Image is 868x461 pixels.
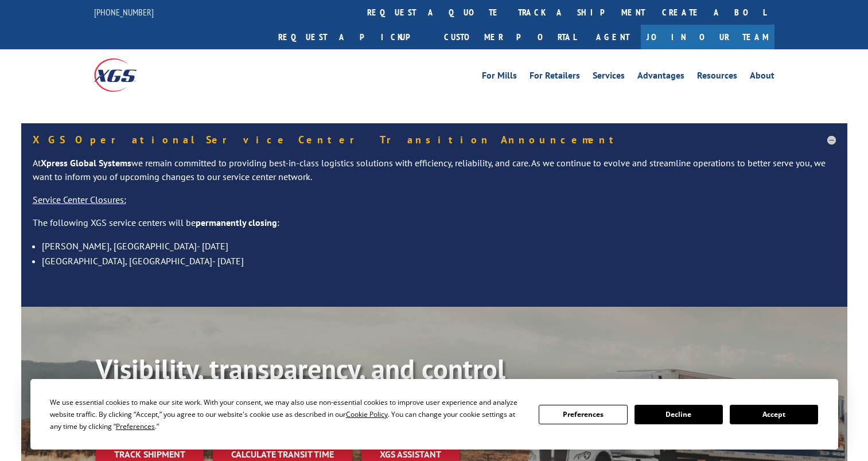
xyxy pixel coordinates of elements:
[637,71,684,84] a: Advantages
[482,71,517,84] a: For Mills
[42,239,836,253] li: [PERSON_NAME], [GEOGRAPHIC_DATA]- [DATE]
[196,217,277,228] strong: permanently closing
[539,405,627,424] button: Preferences
[33,135,836,145] h5: XGS Operational Service Center Transition Announcement
[50,396,525,432] div: We use essential cookies to make our site work. With your consent, we may also use non-essential ...
[750,71,774,84] a: About
[94,6,154,18] a: [PHONE_NUMBER]
[730,405,818,424] button: Accept
[33,157,836,193] p: At we remain committed to providing best-in-class logistics solutions with efficiency, reliabilit...
[346,409,388,419] span: Cookie Policy
[96,351,505,420] b: Visibility, transparency, and control for your entire supply chain.
[270,25,435,49] a: Request a pickup
[697,71,737,84] a: Resources
[593,71,625,84] a: Services
[635,405,723,424] button: Decline
[41,157,131,169] strong: Xpress Global Systems
[33,216,836,239] p: The following XGS service centers will be :
[585,25,641,49] a: Agent
[530,71,580,84] a: For Retailers
[42,253,836,268] li: [GEOGRAPHIC_DATA], [GEOGRAPHIC_DATA]- [DATE]
[30,379,838,450] div: Cookie Consent Prompt
[435,25,585,49] a: Customer Portal
[33,194,126,205] u: Service Center Closures:
[116,421,155,431] span: Preferences
[641,25,774,49] a: Join Our Team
